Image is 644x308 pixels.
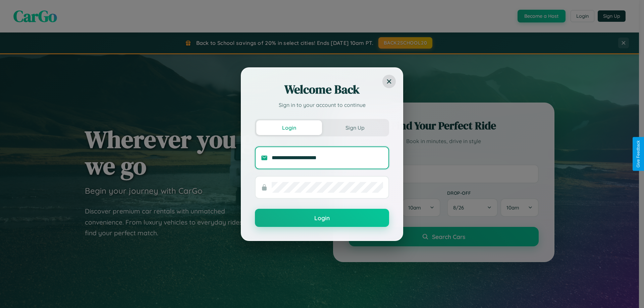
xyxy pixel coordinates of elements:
[255,101,389,109] p: Sign in to your account to continue
[255,209,389,227] button: Login
[256,120,322,135] button: Login
[322,120,388,135] button: Sign Up
[636,140,641,168] div: Give Feedback
[255,81,389,98] h2: Welcome Back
